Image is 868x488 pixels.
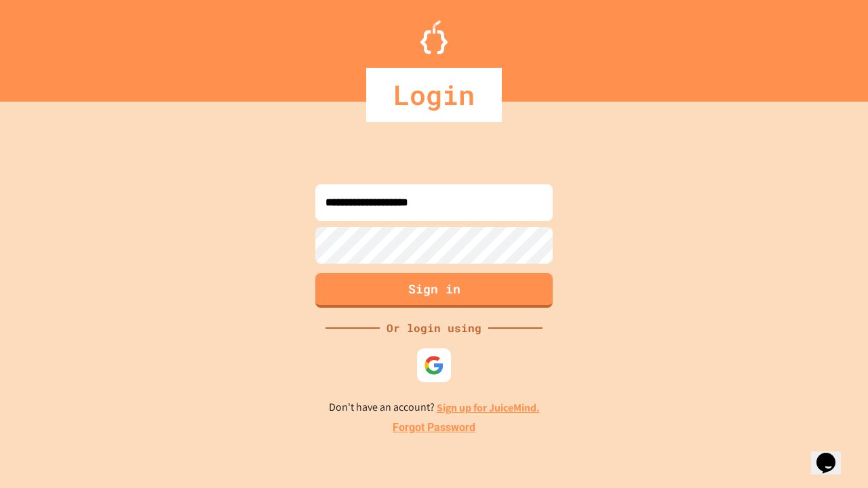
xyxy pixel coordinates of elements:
a: Forgot Password [393,420,475,436]
img: Logo.svg [420,20,448,54]
iframe: chat widget [811,434,854,474]
div: Or login using [380,320,488,336]
p: Don't have an account? [329,399,540,416]
a: Sign up for JuiceMind. [437,401,540,415]
div: Login [366,68,502,122]
img: google-icon.svg [424,355,444,375]
button: Sign in [315,273,553,308]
